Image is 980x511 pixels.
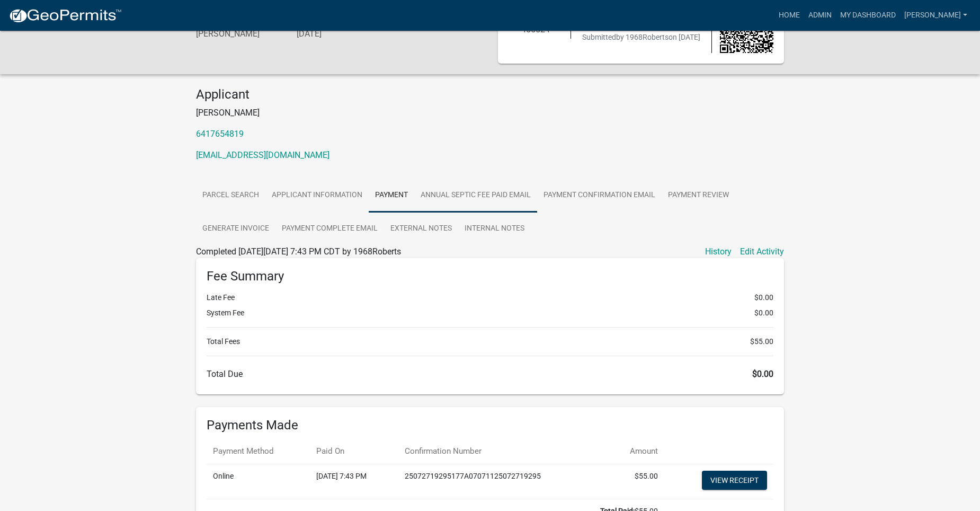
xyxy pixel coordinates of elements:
th: Paid On [310,439,398,464]
td: [DATE] 7:43 PM [310,464,398,499]
li: System Fee [207,307,773,319]
h6: [DATE] [297,29,381,39]
h6: Total Due [207,369,773,379]
a: Home [774,5,804,25]
th: Amount [607,439,664,464]
a: Parcel search [196,179,265,213]
th: Payment Method [207,439,310,464]
a: External Notes [384,212,458,246]
a: [PERSON_NAME] [900,5,972,25]
a: My Dashboard [836,5,900,25]
a: History [705,245,732,258]
h6: Payments Made [207,418,773,433]
h6: Fee Summary [207,269,773,284]
th: Confirmation Number [398,439,607,464]
a: Applicant Information [265,179,369,213]
td: $55.00 [607,464,664,499]
span: by 1968Roberts [616,33,669,41]
a: Payment [369,179,414,213]
a: Annual Septic Fee Paid Email [414,179,537,213]
a: Generate Invoice [196,212,275,246]
a: Internal Notes [458,212,531,246]
span: $0.00 [754,292,773,303]
td: Online [207,464,310,499]
span: $0.00 [754,307,773,319]
span: Completed [DATE][DATE] 7:43 PM CDT by 1968Roberts [196,246,401,257]
span: Submitted on [DATE] [582,33,700,41]
a: Payment Review [662,179,735,213]
a: View receipt [702,471,767,490]
li: Total Fees [207,336,773,347]
td: 25072719295177A07071125072719295 [398,464,607,499]
a: Edit Activity [740,245,784,258]
a: Admin [804,5,836,25]
h4: Applicant [196,87,784,102]
a: [EMAIL_ADDRESS][DOMAIN_NAME] [196,150,329,160]
span: $55.00 [750,336,773,347]
span: $0.00 [752,369,773,379]
li: Late Fee [207,292,773,303]
a: 6417654819 [196,129,244,139]
a: Payment Confirmation Email [537,179,662,213]
h6: [PERSON_NAME] [196,29,281,39]
a: Payment Complete Email [275,212,384,246]
p: [PERSON_NAME] [196,107,784,119]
